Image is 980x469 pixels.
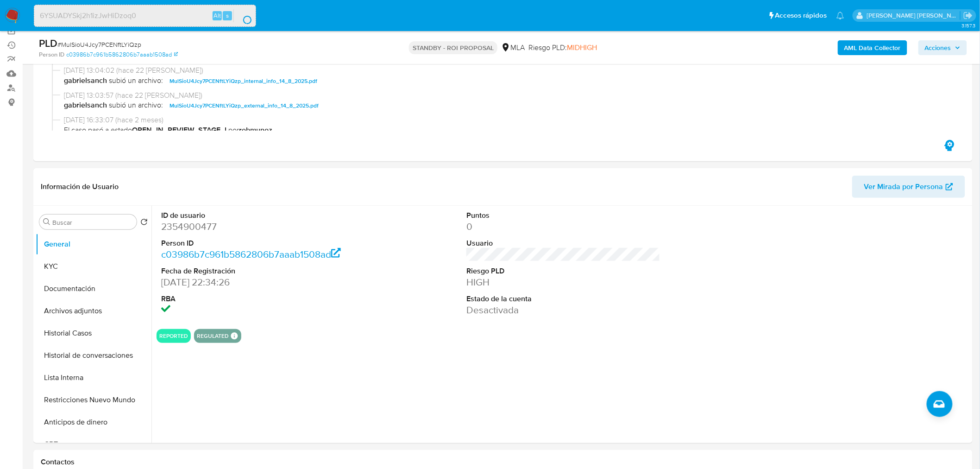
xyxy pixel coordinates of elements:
span: Riesgo PLD: [528,43,597,53]
dd: Desactivada [466,304,660,317]
dt: ID de usuario [161,210,355,221]
span: # MulSioU4Jcy7PCENftLYiQzp [57,40,141,49]
span: Ver Mirada por Persona [864,176,943,198]
button: CBT [36,433,151,456]
span: Acciones [925,40,951,55]
button: Historial de conversaciones [36,344,151,367]
button: Restricciones Nuevo Mundo [36,389,151,411]
b: gabrielsanch [64,100,107,111]
dd: 0 [466,220,660,233]
b: OPEN_IN_REVIEW_STAGE_I [132,125,226,135]
span: subió un archivo: [109,76,163,87]
button: MulSioU4Jcy7PCENftLYiQzp_external_info_14_8_2025.pdf [165,100,323,111]
span: Accesos rápidos [775,11,827,20]
button: Anticipos de dinero [36,411,151,433]
span: [DATE] 13:04:02 (hace 22 [PERSON_NAME]) [64,65,950,76]
dt: Fecha de Registración [161,266,355,276]
b: gabrielsanch [64,76,107,87]
dt: Puntos [466,210,660,221]
p: STANDBY - ROI PROPOSAL [409,41,497,54]
dd: [DATE] 22:34:26 [161,276,355,289]
dd: HIGH [466,276,660,289]
span: [DATE] 16:33:07 (hace 2 meses) [64,115,950,125]
span: MulSioU4Jcy7PCENftLYiQzp_internal_info_14_8_2025.pdf [170,76,317,87]
span: 3.157.3 [961,22,975,29]
span: [DATE] 13:03:57 (hace 22 [PERSON_NAME]) [64,90,950,101]
dt: Person ID [161,238,355,248]
a: c03986b7c961b5862806b7aaab1508ad [66,51,178,59]
b: PLD [39,36,57,51]
button: MulSioU4Jcy7PCENftLYiQzp_internal_info_14_8_2025.pdf [165,76,322,87]
b: AML Data Collector [844,40,901,55]
p: roberto.munoz@mercadolibre.com [867,11,961,20]
a: Notificaciones [836,12,844,19]
button: Acciones [918,40,967,55]
button: Archivos adjuntos [36,300,151,322]
button: Volver al orden por defecto [140,218,148,228]
dt: RBA [161,294,355,304]
button: General [36,233,151,255]
button: Lista Interna [36,367,151,389]
span: s [226,11,229,20]
button: Historial Casos [36,322,151,344]
button: KYC [36,255,151,278]
span: subió un archivo: [109,100,163,111]
div: MLA [501,43,525,53]
b: Person ID [39,51,64,59]
h1: Información de Usuario [41,182,119,191]
span: Alt [214,11,221,20]
input: Buscar [52,218,133,227]
span: El caso pasó a estado por [64,125,950,135]
button: Documentación [36,278,151,300]
span: MulSioU4Jcy7PCENftLYiQzp_external_info_14_8_2025.pdf [170,100,319,111]
a: Salir [963,11,973,20]
button: AML Data Collector [838,40,907,55]
button: search-icon [233,9,252,22]
dt: Estado de la cuenta [466,294,660,304]
b: robmunoz [239,125,272,135]
dt: Riesgo PLD [466,266,660,276]
input: Buscar usuario o caso... [34,10,256,22]
button: Buscar [43,218,50,226]
dd: 2354900477 [161,220,355,233]
span: MIDHIGH [567,42,597,53]
a: c03986b7c961b5862806b7aaab1508ad [161,247,341,261]
button: Ver Mirada por Persona [852,176,965,198]
h1: Contactos [41,457,965,467]
dt: Usuario [466,238,660,248]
